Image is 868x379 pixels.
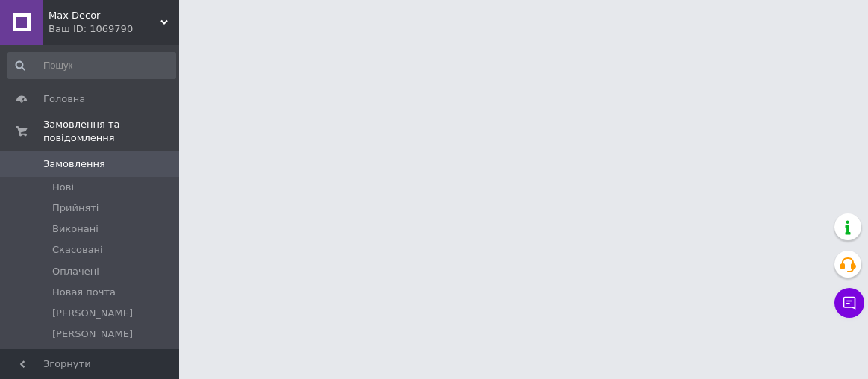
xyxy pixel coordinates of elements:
span: Виконані [52,222,99,236]
button: Чат з покупцем [834,288,864,318]
span: Головна [43,93,85,106]
div: Ваш ID: 1069790 [49,22,179,36]
span: [PERSON_NAME] [52,328,133,341]
span: Замовлення [43,157,105,171]
span: Оплачені [52,265,99,278]
span: Нові [52,181,74,194]
span: Max Decor [49,9,160,22]
span: Новая почта [52,286,116,299]
input: Пошук [7,52,176,79]
span: Замовлення та повідомлення [43,118,179,145]
span: [PERSON_NAME] [52,307,133,320]
span: Прийняті [52,201,99,215]
span: Скасовані [52,243,103,257]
